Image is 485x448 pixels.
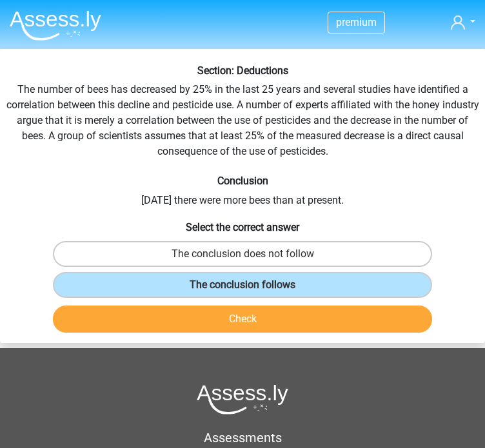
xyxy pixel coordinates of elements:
img: Assessly [10,10,101,41]
h5: Assessments [41,430,444,445]
h6: Section: Deductions [5,64,480,77]
span: premium [336,16,377,28]
h6: Conclusion [5,175,480,187]
button: Check [53,306,431,333]
h6: Select the correct answer [5,219,480,233]
label: The conclusion does not follow [53,241,431,267]
img: Assessly logo [197,384,288,414]
a: premium [328,14,384,31]
label: The conclusion follows [53,272,431,298]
